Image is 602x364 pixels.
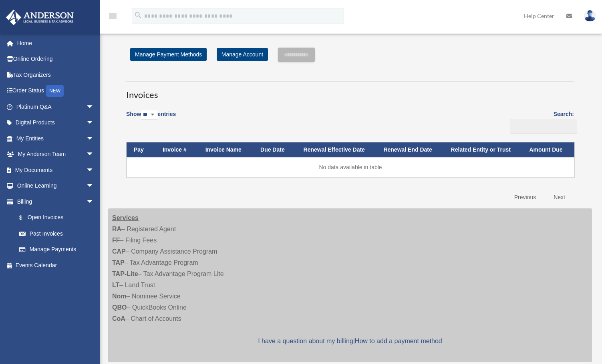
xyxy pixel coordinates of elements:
[6,178,106,194] a: Online Learningarrow_drop_down
[112,282,119,288] strong: LT
[112,293,127,300] strong: Nom
[6,146,106,162] a: My Anderson Teamarrow_drop_down
[112,336,588,347] p: |
[510,119,577,134] input: Search:
[112,214,139,221] strong: Services
[6,194,102,210] a: Billingarrow_drop_down
[376,142,443,157] th: Renewal End Date: activate to sort column ascending
[108,14,118,21] a: menu
[6,130,106,146] a: My Entitiesarrow_drop_down
[112,304,127,311] strong: QBO
[112,270,138,277] strong: TAP-Lite
[86,146,102,163] span: arrow_drop_down
[253,142,296,157] th: Due Date: activate to sort column ascending
[198,142,253,157] th: Invoice Name: activate to sort column ascending
[4,10,76,25] img: Anderson Advisors Platinum Portal
[6,162,106,178] a: My Documentsarrow_drop_down
[86,130,102,147] span: arrow_drop_down
[155,142,198,157] th: Invoice #: activate to sort column ascending
[86,99,102,115] span: arrow_drop_down
[112,248,126,255] strong: CAP
[6,35,106,51] a: Home
[134,11,143,20] i: search
[548,189,571,206] a: Next
[86,115,102,131] span: arrow_drop_down
[6,99,106,115] a: Platinum Q&Aarrow_drop_down
[296,142,377,157] th: Renewal Effective Date: activate to sort column ascending
[584,10,596,22] img: User Pic
[130,48,207,61] a: Manage Payment Methods
[112,259,125,266] strong: TAP
[6,115,106,131] a: Digital Productsarrow_drop_down
[258,338,353,344] a: I have a question about my billing
[24,213,28,223] span: $
[126,81,574,101] h3: Invoices
[46,85,64,97] div: NEW
[444,142,522,157] th: Related Entity or Trust: activate to sort column ascending
[6,83,106,99] a: Order StatusNEW
[141,110,157,120] select: Showentries
[507,109,574,134] label: Search:
[11,210,98,226] a: $Open Invoices
[126,109,176,128] label: Show entries
[112,315,125,322] strong: CoA
[522,142,574,157] th: Amount Due: activate to sort column ascending
[11,242,102,258] a: Manage Payments
[112,237,120,244] strong: FF
[86,194,102,210] span: arrow_drop_down
[127,157,574,177] td: No data available in table
[108,11,118,21] i: menu
[86,162,102,178] span: arrow_drop_down
[6,257,106,273] a: Events Calendar
[6,51,106,67] a: Online Ordering
[127,142,155,157] th: Pay: activate to sort column descending
[217,48,268,61] a: Manage Account
[508,189,542,206] a: Previous
[355,338,442,344] a: How to add a payment method
[86,178,102,194] span: arrow_drop_down
[112,226,121,232] strong: RA
[108,208,592,362] div: – Registered Agent – Filing Fees – Company Assistance Program – Tax Advantage Program – Tax Advan...
[6,67,106,83] a: Tax Organizers
[11,226,102,242] a: Past Invoices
